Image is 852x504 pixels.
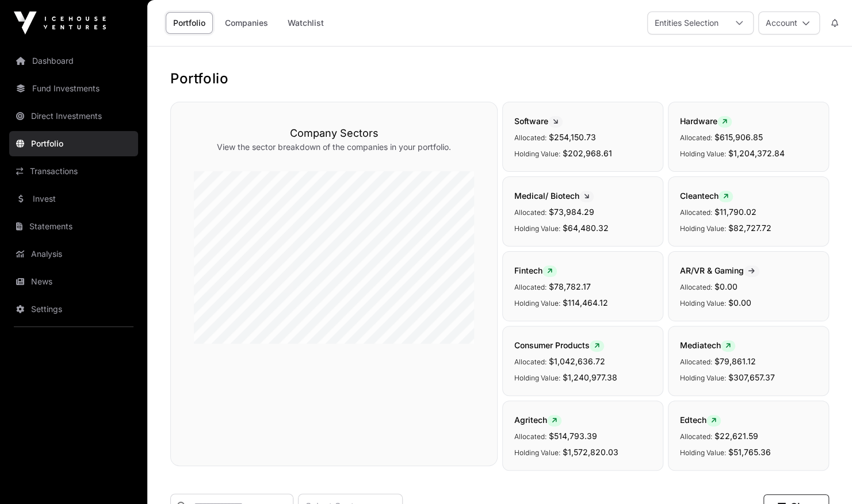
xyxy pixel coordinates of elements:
[170,70,829,88] h1: Portfolio
[9,186,138,211] a: Invest
[9,48,138,74] a: Dashboard
[563,298,608,307] span: $114,464.12
[514,224,560,233] span: Holding Value:
[680,149,726,158] span: Holding Value:
[728,223,771,233] span: $82,727.72
[549,282,591,291] span: $78,782.17
[514,283,547,291] span: Allocated:
[514,149,560,158] span: Holding Value:
[9,159,138,184] a: Transactions
[563,447,618,457] span: $1,572,820.03
[514,133,547,142] span: Allocated:
[680,133,712,142] span: Allocated:
[9,297,138,322] a: Settings
[514,374,560,382] span: Holding Value:
[715,132,763,142] span: $615,906.85
[715,356,756,366] span: $79,861.12
[514,432,547,441] span: Allocated:
[728,298,751,307] span: $0.00
[166,12,213,34] a: Portfolio
[217,12,276,34] a: Companies
[514,448,560,457] span: Holding Value:
[14,11,106,34] img: Icehouse Ventures Logo
[9,269,138,294] a: News
[680,415,721,425] span: Edtech
[563,372,617,382] span: $1,240,977.38
[715,282,738,291] span: $0.00
[514,116,563,126] span: Software
[514,415,561,425] span: Agritech
[680,191,733,201] span: Cleantech
[514,299,560,307] span: Holding Value:
[680,448,726,457] span: Holding Value:
[9,241,138,267] a: Analysis
[680,283,712,291] span: Allocated:
[680,299,726,307] span: Holding Value:
[9,214,138,239] a: Statements
[194,125,474,141] h3: Company Sectors
[514,191,594,201] span: Medical/ Biotech
[680,432,712,441] span: Allocated:
[563,148,612,158] span: $202,968.61
[715,207,757,217] span: $11,790.02
[680,266,759,275] span: AR/VR & Gaming
[563,223,609,233] span: $64,480.32
[9,76,138,101] a: Fund Investments
[680,208,712,217] span: Allocated:
[728,372,775,382] span: $307,657.37
[194,141,474,153] p: View the sector breakdown of the companies in your portfolio.
[549,431,597,441] span: $514,793.39
[680,116,732,126] span: Hardware
[648,12,725,34] div: Entities Selection
[728,447,771,457] span: $51,765.36
[680,357,712,366] span: Allocated:
[680,340,735,350] span: Mediatech
[514,357,547,366] span: Allocated:
[9,103,138,129] a: Direct Investments
[514,266,557,275] span: Fintech
[715,431,758,441] span: $22,621.59
[728,148,785,158] span: $1,204,372.84
[514,340,604,350] span: Consumer Products
[9,131,138,156] a: Portfolio
[680,374,726,382] span: Holding Value:
[794,449,852,504] iframe: Chat Widget
[549,132,596,142] span: $254,150.73
[514,208,547,217] span: Allocated:
[680,224,726,233] span: Holding Value:
[549,356,605,366] span: $1,042,636.72
[280,12,331,34] a: Watchlist
[758,11,820,34] button: Account
[549,207,594,217] span: $73,984.29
